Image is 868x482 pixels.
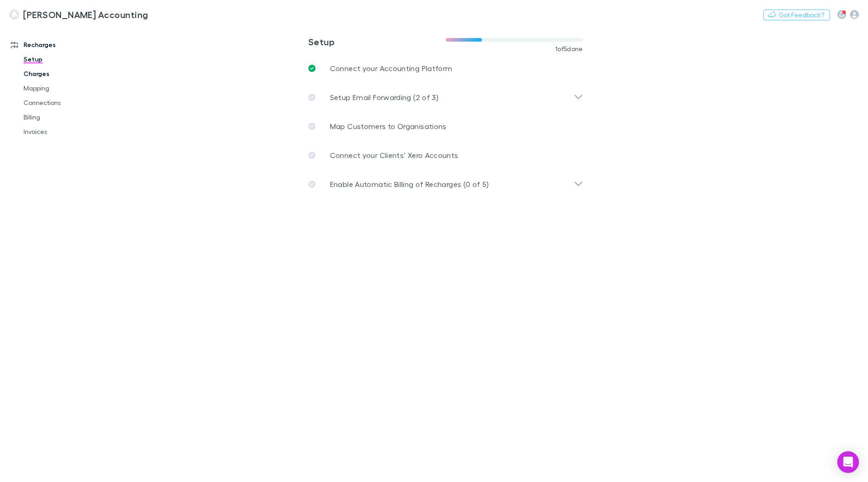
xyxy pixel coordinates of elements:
[330,150,458,161] p: Connect your Clients’ Xero Accounts
[23,9,148,20] h3: [PERSON_NAME] Accounting
[14,81,122,95] a: Mapping
[14,124,122,139] a: Invoices
[837,451,859,473] div: Open Intercom Messenger
[14,95,122,110] a: Connections
[14,110,122,124] a: Billing
[301,54,590,83] a: Connect your Accounting Platform
[301,83,590,112] div: Setup Email Forwarding (2 of 3)
[308,36,446,47] h3: Setup
[14,52,122,67] a: Setup
[2,38,122,52] a: Recharges
[14,67,122,81] a: Charges
[9,9,19,20] img: Elliott Accounting's Logo
[330,63,453,74] p: Connect your Accounting Platform
[301,141,590,170] a: Connect your Clients’ Xero Accounts
[4,4,153,25] a: [PERSON_NAME] Accounting
[330,179,489,190] p: Enable Automatic Billing of Recharges (0 of 5)
[301,112,590,141] a: Map Customers to Organisations
[330,121,447,132] p: Map Customers to Organisations
[555,45,583,52] span: 1 of 5 done
[330,92,439,103] p: Setup Email Forwarding (2 of 3)
[301,170,590,199] div: Enable Automatic Billing of Recharges (0 of 5)
[763,10,830,20] button: Got Feedback?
